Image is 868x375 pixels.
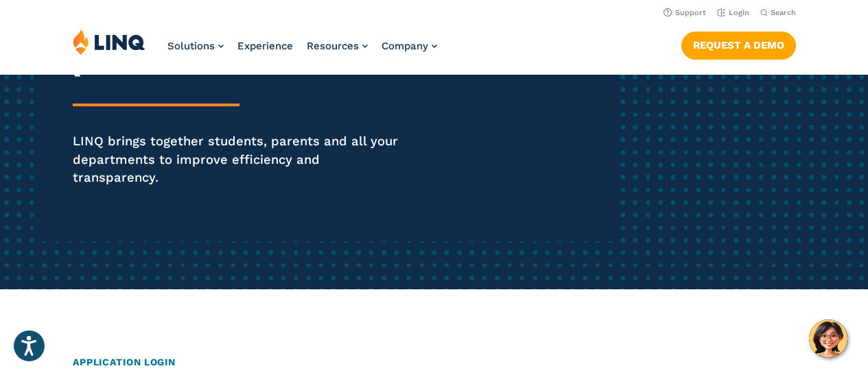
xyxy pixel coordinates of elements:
[717,8,749,17] a: Login
[382,40,428,52] span: Company
[73,355,796,370] h2: Application Login
[73,132,407,186] p: LINQ brings together students, parents and all your departments to improve efficiency and transpa...
[167,29,437,74] nav: Primary Navigation
[237,40,293,52] a: Experience
[307,40,368,52] a: Resources
[382,40,437,52] a: Company
[681,29,796,59] nav: Button Navigation
[73,29,145,55] img: LINQ | K‑12 Software
[771,8,796,17] span: Search
[760,8,796,18] button: Open Search Bar
[809,319,847,358] button: Hello, have a question? Let’s chat.
[307,40,359,52] span: Resources
[681,32,796,59] a: Request a Demo
[167,40,224,52] a: Solutions
[664,8,706,17] a: Support
[167,40,215,52] span: Solutions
